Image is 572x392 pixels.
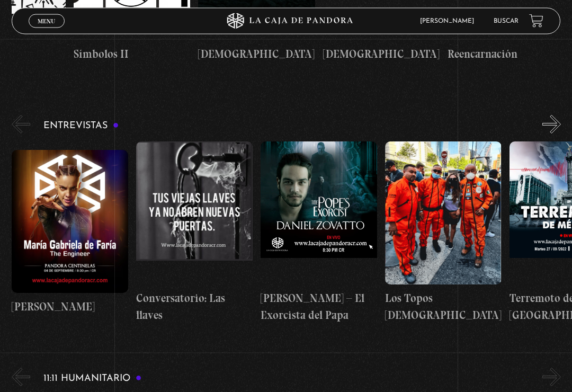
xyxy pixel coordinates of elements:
[43,374,142,384] h3: 11:11 Humanitario
[448,46,564,63] h4: Reencarnación
[12,142,128,324] a: [PERSON_NAME]
[261,290,377,324] h4: [PERSON_NAME] – El Exorcista del Papa
[136,290,253,324] h4: Conversatorio: Las llaves
[261,142,377,324] a: [PERSON_NAME] – El Exorcista del Papa
[12,299,128,316] h4: [PERSON_NAME]
[385,142,502,324] a: Los Topos [DEMOGRAPHIC_DATA]
[12,368,30,387] button: Previous
[323,46,440,63] h4: [DEMOGRAPHIC_DATA]
[74,46,190,63] h4: Símbolos II
[542,368,561,387] button: Next
[34,27,59,34] span: Cerrar
[136,142,253,324] a: Conversatorio: Las llaves
[43,121,119,131] h3: Entrevistas
[38,18,55,24] span: Menu
[494,18,519,24] a: Buscar
[385,290,502,324] h4: Los Topos [DEMOGRAPHIC_DATA]
[415,18,485,24] span: [PERSON_NAME]
[12,115,30,134] button: Previous
[529,14,543,28] a: View your shopping cart
[542,115,561,134] button: Next
[198,46,315,63] h4: [DEMOGRAPHIC_DATA]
